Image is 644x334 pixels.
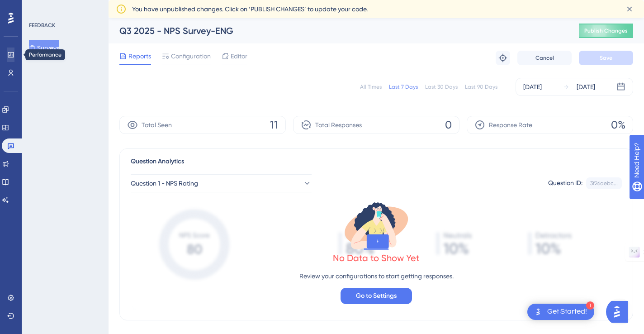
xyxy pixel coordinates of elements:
[131,174,312,192] button: Question 1 - NPS Rating
[489,119,532,130] span: Response Rate
[171,51,211,62] span: Configuration
[131,156,184,167] span: Question Analytics
[579,51,633,65] button: Save
[611,118,625,132] span: 0%
[270,118,278,132] span: 11
[533,306,544,317] img: launcher-image-alternative-text
[360,83,382,91] div: All Times
[600,54,612,62] span: Save
[142,119,172,130] span: Total Seen
[584,27,628,34] span: Publish Changes
[299,271,454,282] p: Review your configurations to start getting responses.
[119,24,556,37] div: Q3 2025 - NPS Survey-ENG
[547,307,587,317] div: Get Started!
[231,51,247,62] span: Editor
[315,119,362,130] span: Total Responses
[535,54,554,62] span: Cancel
[333,252,420,264] div: No Data to Show Yet
[29,40,59,56] button: Surveys
[128,51,151,62] span: Reports
[590,180,618,187] div: 3f26aebc...
[579,24,633,38] button: Publish Changes
[523,81,542,92] div: [DATE]
[577,81,595,92] div: [DATE]
[356,291,397,301] span: Go to Settings
[425,83,458,91] div: Last 30 Days
[341,288,412,304] button: Go to Settings
[131,178,198,189] span: Question 1 - NPS Rating
[29,22,55,29] div: FEEDBACK
[465,83,497,91] div: Last 90 Days
[606,298,633,325] iframe: UserGuiding AI Assistant Launcher
[527,304,594,320] div: Open Get Started! checklist, remaining modules: 1
[132,4,368,14] span: You have unpublished changes. Click on ‘PUBLISH CHANGES’ to update your code.
[21,2,57,13] span: Need Help?
[586,301,594,310] div: 1
[445,118,452,132] span: 0
[548,177,582,189] div: Question ID:
[389,83,418,91] div: Last 7 Days
[517,51,572,65] button: Cancel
